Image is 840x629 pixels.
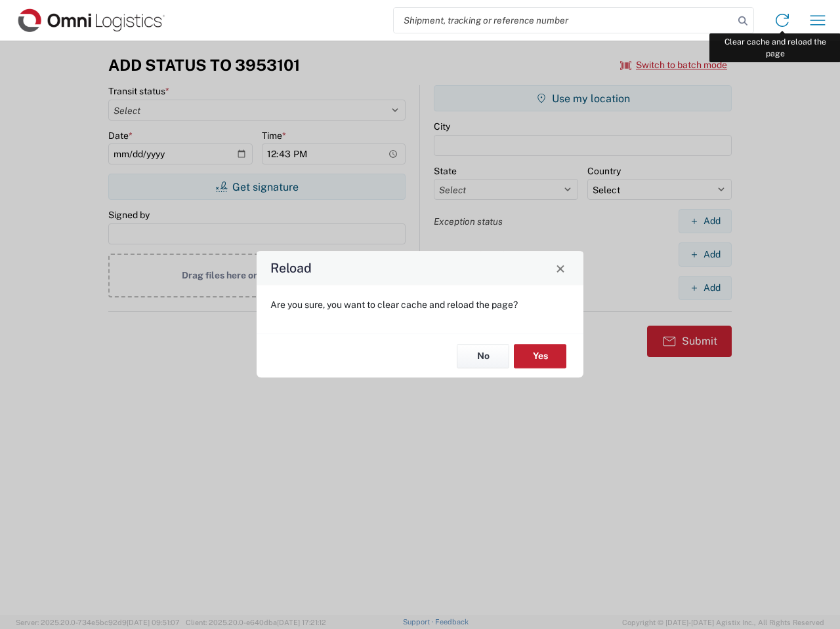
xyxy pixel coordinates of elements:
button: Close [551,259,570,277]
button: No [457,344,509,368]
h4: Reload [270,259,312,278]
p: Are you sure, you want to clear cache and reload the page? [270,299,570,311]
button: Yes [514,344,566,368]
input: Shipment, tracking or reference number [394,8,734,33]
